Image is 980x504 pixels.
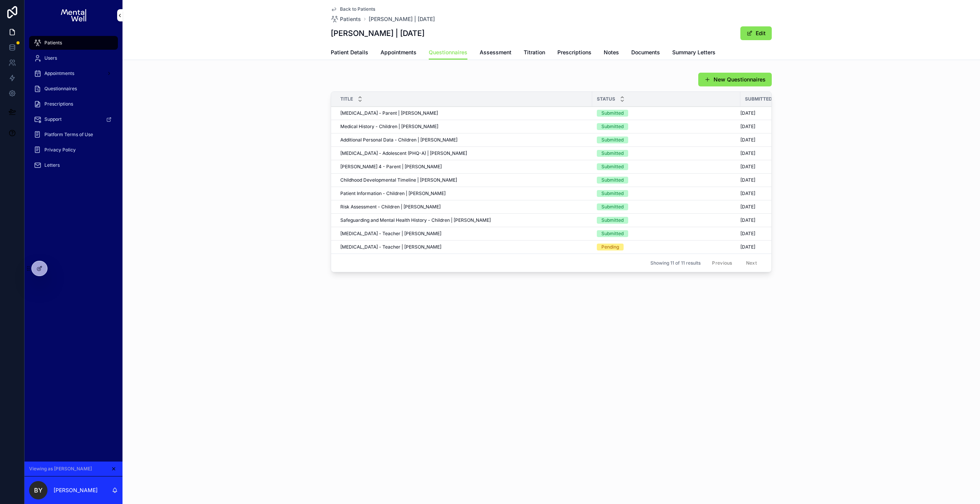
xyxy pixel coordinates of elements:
[601,203,624,210] div: Submitted
[340,217,588,223] a: Safeguarding and Mental Health History - Children | [PERSON_NAME]
[340,110,438,116] span: [MEDICAL_DATA] - Parent | [PERSON_NAME]
[557,49,591,56] span: Prescriptions
[740,231,789,237] a: [DATE]
[597,150,736,157] a: Submitted
[29,82,118,96] a: Questionnaires
[340,15,361,23] span: Patients
[29,51,118,65] a: Users
[44,147,76,153] span: Privacy Policy
[340,190,588,197] a: Patient Information - Children | [PERSON_NAME]
[331,46,368,61] a: Patient Details
[29,158,118,172] a: Letters
[29,128,118,141] a: Platform Terms of Use
[601,177,624,184] div: Submitted
[340,6,375,12] span: Back to Patients
[740,110,755,116] span: [DATE]
[44,55,57,61] span: Users
[557,46,591,61] a: Prescriptions
[340,164,442,170] span: [PERSON_NAME] 4 - Parent | [PERSON_NAME]
[740,110,789,116] a: [DATE]
[740,177,755,183] span: [DATE]
[740,137,755,143] span: [DATE]
[44,70,74,76] span: Appointments
[340,177,457,183] span: Childhood Developmental Timeline | [PERSON_NAME]
[331,28,425,39] h1: [PERSON_NAME] | [DATE]
[601,150,624,157] div: Submitted
[597,137,736,143] a: Submitted
[381,46,416,61] a: Appointments
[672,49,715,56] span: Summary Letters
[597,244,736,250] a: Pending
[740,244,789,250] a: [DATE]
[597,163,736,170] a: Submitted
[381,49,416,56] span: Appointments
[331,49,368,56] span: Patient Details
[597,177,736,184] a: Submitted
[740,124,755,130] span: [DATE]
[429,49,467,56] span: Questionnaires
[340,150,467,156] span: [MEDICAL_DATA] - Adolescent (PHQ-A) | [PERSON_NAME]
[597,190,736,197] a: Submitted
[340,137,588,143] a: Additional Personal Data - Children | [PERSON_NAME]
[631,49,660,56] span: Documents
[340,110,588,116] a: [MEDICAL_DATA] - Parent | [PERSON_NAME]
[340,190,446,197] span: Patient Information - Children | [PERSON_NAME]
[340,137,457,143] span: Additional Personal Data - Children | [PERSON_NAME]
[740,204,789,210] a: [DATE]
[369,15,435,23] a: [PERSON_NAME] | [DATE]
[340,231,441,237] span: [MEDICAL_DATA] - Teacher | [PERSON_NAME]
[740,177,789,183] a: [DATE]
[29,466,92,472] span: Viewing as [PERSON_NAME]
[331,6,375,12] a: Back to Patients
[650,260,701,266] span: Showing 11 of 11 results
[740,124,789,130] a: [DATE]
[29,67,118,80] a: Appointments
[740,244,755,250] span: [DATE]
[597,230,736,237] a: Submitted
[29,97,118,111] a: Prescriptions
[601,190,624,197] div: Submitted
[340,217,491,223] span: Safeguarding and Mental Health History - Children | [PERSON_NAME]
[340,124,438,130] span: Medical History - Children | [PERSON_NAME]
[601,230,624,237] div: Submitted
[745,96,784,102] span: Submitted Date
[698,73,772,86] button: New Questionnaires
[601,110,624,117] div: Submitted
[54,486,98,494] p: [PERSON_NAME]
[740,137,789,143] a: [DATE]
[604,49,619,56] span: Notes
[601,137,624,143] div: Submitted
[44,116,62,122] span: Support
[429,46,467,60] a: Questionnaires
[331,15,361,23] a: Patients
[340,177,588,183] a: Childhood Developmental Timeline | [PERSON_NAME]
[740,26,772,40] button: Edit
[740,231,755,237] span: [DATE]
[597,203,736,210] a: Submitted
[740,190,789,197] a: [DATE]
[340,96,353,102] span: Title
[597,217,736,224] a: Submitted
[29,36,118,50] a: Patients
[604,46,619,61] a: Notes
[340,244,441,250] span: [MEDICAL_DATA] - Teacher | [PERSON_NAME]
[340,124,588,130] a: Medical History - Children | [PERSON_NAME]
[524,49,545,56] span: Titration
[340,204,441,210] span: Risk Assessment - Children | [PERSON_NAME]
[524,46,545,61] a: Titration
[601,123,624,130] div: Submitted
[340,204,588,210] a: Risk Assessment - Children | [PERSON_NAME]
[597,123,736,130] a: Submitted
[597,110,736,117] a: Submitted
[740,164,789,170] a: [DATE]
[740,217,755,223] span: [DATE]
[597,96,615,102] span: Status
[44,132,93,138] span: Platform Terms of Use
[601,244,619,250] div: Pending
[740,190,755,197] span: [DATE]
[740,217,789,223] a: [DATE]
[672,46,715,61] a: Summary Letters
[340,164,588,170] a: [PERSON_NAME] 4 - Parent | [PERSON_NAME]
[44,86,77,92] span: Questionnaires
